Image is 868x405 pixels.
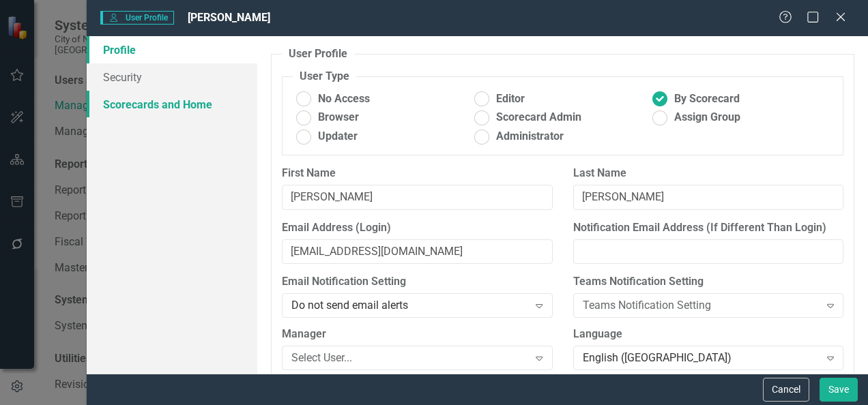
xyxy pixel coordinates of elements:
[291,350,528,366] div: Select User...
[87,63,257,91] a: Security
[573,274,843,290] label: Teams Notification Setting
[282,46,354,62] legend: User Profile
[496,110,581,125] span: Scorecard Admin
[318,91,370,107] span: No Access
[496,129,564,145] span: Administrator
[293,69,356,85] legend: User Type
[282,274,552,290] label: Email Notification Setting
[87,36,257,63] a: Profile
[573,220,843,236] label: Notification Email Address (If Different Than Login)
[188,11,270,24] span: [PERSON_NAME]
[318,110,359,125] span: Browser
[674,110,740,125] span: Assign Group
[583,298,820,314] div: Teams Notification Setting
[763,378,809,402] button: Cancel
[496,91,525,107] span: Editor
[282,327,552,342] label: Manager
[674,91,740,107] span: By Scorecard
[820,378,858,402] button: Save
[583,350,820,366] div: English ([GEOGRAPHIC_DATA])
[282,220,552,236] label: Email Address (Login)
[318,129,358,145] span: Updater
[100,11,173,25] span: User Profile
[573,166,843,181] label: Last Name
[87,91,257,118] a: Scorecards and Home
[282,166,552,181] label: First Name
[291,298,528,314] div: Do not send email alerts
[573,327,843,342] label: Language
